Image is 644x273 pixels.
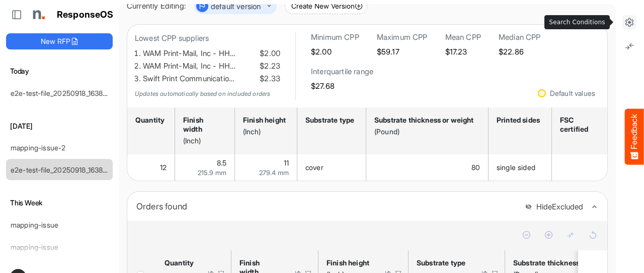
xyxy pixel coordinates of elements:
h6: Maximum CPP [377,32,428,42]
span: 80 [471,163,480,172]
h5: $22.86 [499,47,541,56]
p: Lowest CPP suppliers [135,32,280,45]
td: 12 is template cell Column Header httpsnorthellcomontologiesmapping-rulesorderhasquantity [127,154,175,181]
button: Feedback [625,108,644,165]
div: FSC certified [560,116,603,134]
h5: $2.00 [311,47,359,56]
div: (Inch) [243,127,286,136]
td: 11 is template cell Column Header httpsnorthellcomontologiesmapping-rulesmeasurementhasfinishsize... [235,154,297,181]
div: Orders found [136,199,517,213]
a: e2e-test-file_20250918_163829 (1) [11,89,120,97]
span: 11 [284,158,289,167]
h5: $27.68 [311,82,373,90]
h1: ResponseOS [57,10,114,20]
div: Substrate thickness or weight [374,116,477,125]
td: is template cell Column Header httpsnorthellcomontologiesmapping-rulesmaterialisfsccertified [552,154,615,181]
li: WAM Print-Mail, Inc - HH… [143,60,280,73]
div: Substrate type [417,258,466,267]
a: mapping-issue [11,221,58,229]
span: cover [305,163,324,172]
h6: This Week [6,197,113,208]
span: 215.9 mm [198,169,226,177]
div: Quantity [165,258,193,267]
h6: Median CPP [499,32,541,42]
td: 80 is template cell Column Header httpsnorthellcomontologiesmapping-rulesmaterialhasmaterialthick... [366,154,489,181]
span: 12 [160,163,167,172]
a: mapping-issue-2 [11,143,65,152]
span: 8.5 [217,158,226,167]
div: (Inch) [183,136,223,145]
h6: Interquartile range [311,67,373,77]
div: Finish height [327,258,370,267]
a: e2e-test-file_20250918_163829 (1) [11,166,120,174]
div: Finish width [183,116,223,134]
h5: $17.23 [445,47,481,56]
div: Default values [550,90,595,97]
td: single sided is template cell Column Header httpsnorthellcomontologiesmapping-rulesmanufacturingh... [489,154,552,181]
div: Printed sides [497,116,540,125]
div: (Pound) [374,127,477,136]
h6: Minimum CPP [311,32,359,42]
div: Quantity [135,116,164,125]
h5: $59.17 [377,47,428,56]
span: $2.23 [258,60,280,73]
h6: Mean CPP [445,32,481,42]
td: cover is template cell Column Header httpsnorthellcomontologiesmapping-rulesmaterialhassubstratem... [297,154,366,181]
div: Substrate type [305,116,355,125]
li: Swift Print Communicatio… [143,73,280,85]
div: Substrate thickness or weight [513,258,616,267]
button: New RFP [6,33,113,49]
td: 8.5 is template cell Column Header httpsnorthellcomontologiesmapping-rulesmeasurementhasfinishsiz... [175,154,235,181]
span: 279.4 mm [259,169,289,177]
img: Northell [28,5,48,25]
span: single sided [497,163,535,172]
span: $2.33 [258,73,280,85]
h6: [DATE] [6,121,113,132]
div: Finish height [243,116,286,125]
h6: Today [6,66,113,77]
em: Updates automatically based on included orders [135,90,270,97]
button: HideExcluded [525,203,583,211]
div: Search Conditions [545,16,609,29]
span: $2.00 [258,47,280,60]
li: WAM Print-Mail, Inc - HH… [143,47,280,60]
